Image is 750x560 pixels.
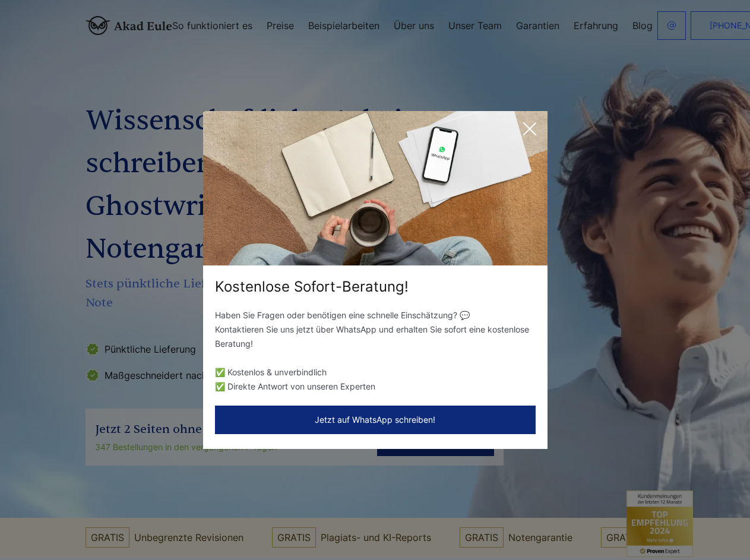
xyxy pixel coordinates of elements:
[267,21,294,30] a: Preise
[574,21,618,30] a: Erfahrung
[215,308,536,351] p: Haben Sie Fragen oder benötigen eine schnelle Einschätzung? 💬 Kontaktieren Sie uns jetzt über Wha...
[203,277,548,296] div: Kostenlose Sofort-Beratung!
[215,379,536,394] li: ✅ Direkte Antwort von unseren Experten
[203,111,548,265] img: exit
[86,16,172,35] img: logo
[172,21,252,30] a: So funktioniert es
[215,406,536,434] button: Jetzt auf WhatsApp schreiben!
[394,21,434,30] a: Über uns
[516,21,559,30] a: Garantien
[215,365,536,379] li: ✅ Kostenlos & unverbindlich
[632,21,653,30] a: Blog
[448,21,502,30] a: Unser Team
[308,21,379,30] a: Beispielarbeiten
[667,21,676,30] img: email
